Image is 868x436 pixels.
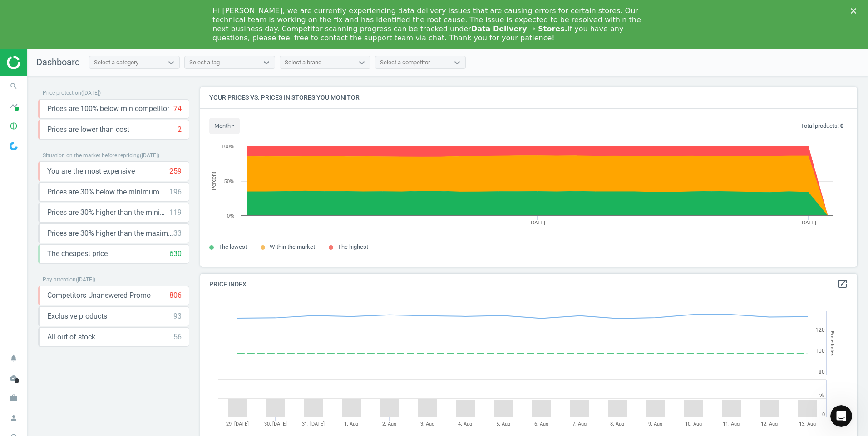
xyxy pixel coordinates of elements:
[572,421,587,427] tspan: 7. Aug
[264,421,287,427] tspan: 30. [DATE]
[648,421,662,427] tspan: 9. Aug
[212,6,641,43] div: Hi [PERSON_NAME], we are currently experiencing data delivery issues that are causing errors for ...
[43,152,140,159] span: Situation on the market before repricing
[380,58,430,67] div: Select a competitor
[496,421,510,427] tspan: 5. Aug
[534,421,548,427] tspan: 6. Aug
[270,243,315,250] span: Within the market
[829,331,835,356] tspan: Price Index
[458,421,472,427] tspan: 4. Aug
[169,249,182,259] div: 630
[47,332,95,342] span: All out of stock
[47,249,108,259] span: The cheapest price
[94,58,138,67] div: Select a category
[819,393,825,399] text: 2k
[227,213,234,218] text: 0%
[840,122,843,129] b: 0
[209,118,240,134] button: month
[222,144,234,149] text: 100%
[169,187,182,197] div: 196
[801,122,843,130] p: Total products:
[830,405,852,427] iframe: Intercom live chat
[529,220,545,225] tspan: [DATE]
[10,142,18,150] img: wGWNvw8QSZomAAAAABJRU5ErkJggg==
[837,278,848,289] i: open_in_new
[47,311,107,321] span: Exclusive products
[211,171,217,190] tspan: Percent
[173,332,182,342] div: 56
[47,228,173,238] span: Prices are 30% higher than the maximal
[723,421,740,427] tspan: 11. Aug
[5,409,22,426] i: person
[5,389,22,407] i: work
[36,57,80,68] span: Dashboard
[200,87,857,108] h4: Your prices vs. prices in stores you monitor
[47,125,129,135] span: Prices are lower than cost
[819,369,825,375] text: 80
[76,276,95,283] span: ( [DATE] )
[226,421,249,427] tspan: 29. [DATE]
[169,208,182,218] div: 119
[685,421,702,427] tspan: 10. Aug
[799,421,816,427] tspan: 13. Aug
[178,125,182,135] div: 2
[200,274,857,295] h4: Price Index
[81,90,101,96] span: ( [DATE] )
[43,90,81,96] span: Price protection
[47,187,159,197] span: Prices are 30% below the minimum
[47,104,169,114] span: Prices are 100% below min competitor
[5,78,22,95] i: search
[761,421,778,427] tspan: 12. Aug
[610,421,624,427] tspan: 8. Aug
[344,421,358,427] tspan: 1. Aug
[173,228,182,238] div: 33
[800,220,816,225] tspan: [DATE]
[5,97,22,115] i: timeline
[169,166,182,176] div: 259
[224,179,234,184] text: 50%
[822,412,825,417] text: 0
[285,58,321,67] div: Select a brand
[47,166,135,176] span: You are the most expensive
[815,327,825,333] text: 120
[5,117,22,135] i: pie_chart_outlined
[5,369,22,387] i: cloud_done
[837,278,848,290] a: open_in_new
[173,311,182,321] div: 93
[43,276,76,283] span: Pay attention
[169,291,182,300] div: 806
[5,349,22,367] i: notifications
[815,348,825,354] text: 100
[382,421,396,427] tspan: 2. Aug
[7,56,71,69] img: ajHJNr6hYgQAAAAASUVORK5CYII=
[47,208,169,218] span: Prices are 30% higher than the minimum
[189,58,220,67] div: Select a tag
[851,8,860,14] div: Close
[471,24,567,33] b: Data Delivery ⇾ Stores.
[47,291,151,300] span: Competitors Unanswered Promo
[140,152,159,159] span: ( [DATE] )
[173,104,182,114] div: 74
[420,421,434,427] tspan: 3. Aug
[338,243,368,250] span: The highest
[218,243,247,250] span: The lowest
[302,421,325,427] tspan: 31. [DATE]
